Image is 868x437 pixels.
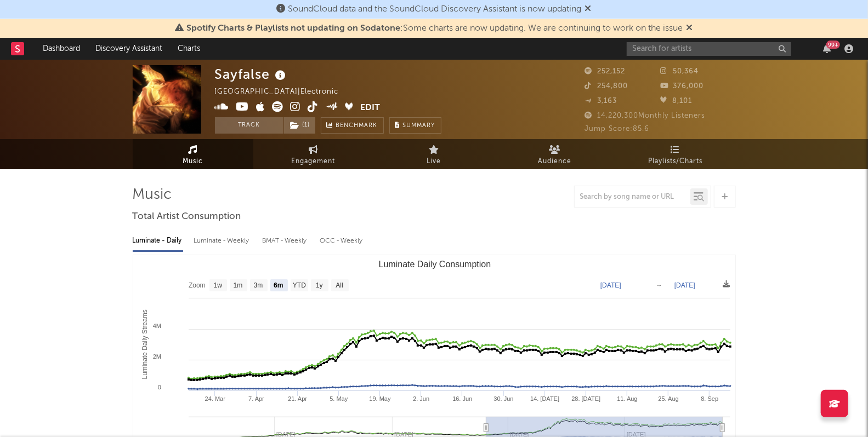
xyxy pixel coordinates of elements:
text: Luminate Daily Streams [140,309,148,379]
span: Jump Score: 85.6 [585,125,650,133]
text: 28. [DATE] [571,395,600,402]
text: 16. Jun [452,395,472,402]
text: 4M [152,323,161,329]
span: : Some charts are now updating. We are continuing to work on the issue [187,24,683,33]
a: Benchmark [321,117,384,134]
text: 14. [DATE] [530,395,559,402]
text: 2M [152,353,161,360]
a: Dashboard [35,38,88,60]
input: Search by song name or URL [575,193,690,202]
span: 252,152 [585,68,626,75]
span: Benchmark [336,119,378,133]
text: 0 [157,384,161,390]
text: Luminate Daily Consumption [378,260,491,269]
a: Engagement [253,139,374,169]
span: Spotify Charts & Playlists not updating on Sodatone [187,24,401,33]
text: 1m [233,282,242,290]
span: Summary [403,123,435,129]
text: All [336,282,343,290]
text: [DATE] [674,281,695,289]
span: Audience [538,155,571,168]
a: Discovery Assistant [88,38,170,60]
span: Dismiss [585,5,592,14]
text: → [656,281,662,289]
text: 19. May [369,395,391,402]
div: Luminate - Weekly [194,232,252,250]
text: YTD [292,282,305,290]
text: 1y [316,282,323,290]
span: 14,220,300 Monthly Listeners [585,112,706,119]
span: 3,163 [585,97,617,105]
text: Zoom [189,282,206,290]
text: 21. Apr [288,395,307,402]
text: 1w [213,282,222,290]
a: Charts [170,38,208,60]
text: [DATE] [600,281,621,289]
div: [GEOGRAPHIC_DATA] | Electronic [215,85,351,99]
div: BMAT - Weekly [263,232,309,250]
a: Playlists/Charts [615,139,736,169]
text: 7. Apr [248,395,264,402]
span: Playlists/Charts [648,155,702,168]
text: 6m [274,282,283,290]
span: Engagement [292,155,336,168]
button: Edit [360,101,380,115]
span: 254,800 [585,83,628,90]
button: (1) [284,117,315,134]
span: Live [427,155,441,168]
span: Dismiss [687,24,693,33]
div: Sayfalse [215,65,289,83]
button: Track [215,117,283,134]
input: Search for artists [627,42,791,56]
text: 24. Mar [205,395,225,402]
span: Music [183,155,203,168]
div: 99 + [826,41,840,49]
button: Summary [389,117,441,134]
a: Music [133,139,253,169]
div: OCC - Weekly [320,232,364,250]
a: Live [374,139,495,169]
a: Audience [495,139,615,169]
span: Total Artist Consumption [133,210,241,223]
span: ( 1 ) [283,117,316,134]
button: 99+ [823,44,831,53]
text: 2. Jun [413,395,429,402]
text: 3m [253,282,263,290]
span: 8,101 [660,97,692,105]
text: 25. Aug [658,395,678,402]
span: 50,364 [660,68,699,75]
text: 8. Sep [701,395,718,402]
span: SoundCloud data and the SoundCloud Discovery Assistant is now updating [288,5,582,14]
text: 5. May [330,395,348,402]
text: 11. Aug [617,395,637,402]
div: Luminate - Daily [133,232,183,250]
span: 376,000 [660,83,704,90]
text: 30. Jun [493,395,513,402]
